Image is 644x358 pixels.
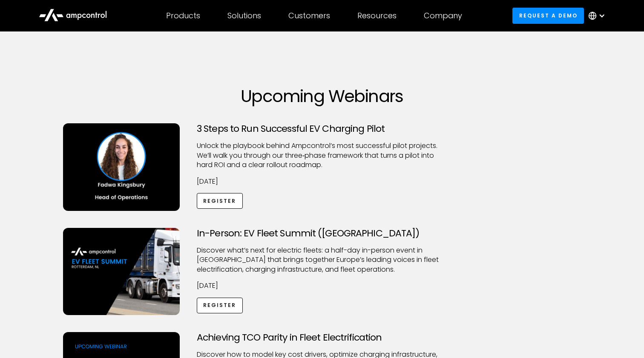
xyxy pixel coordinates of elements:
[197,246,447,274] p: ​Discover what’s next for electric fleets: a half-day in-person event in [GEOGRAPHIC_DATA] that b...
[197,298,243,313] a: Register
[197,177,447,186] p: [DATE]
[166,11,200,20] div: Products
[197,193,243,209] a: Register
[288,11,330,20] div: Customers
[357,11,397,20] div: Resources
[512,8,584,23] a: Request a demo
[227,11,261,20] div: Solutions
[197,123,447,134] h3: 3 Steps to Run Successful EV Charging Pilot
[63,86,581,106] h1: Upcoming Webinars
[197,332,447,343] h3: Achieving TCO Parity in Fleet Electrification
[197,141,447,170] p: Unlock the playbook behind Ampcontrol’s most successful pilot projects. We’ll walk you through ou...
[197,228,447,239] h3: In-Person: EV Fleet Summit ([GEOGRAPHIC_DATA])
[197,281,447,290] p: [DATE]
[424,11,462,20] div: Company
